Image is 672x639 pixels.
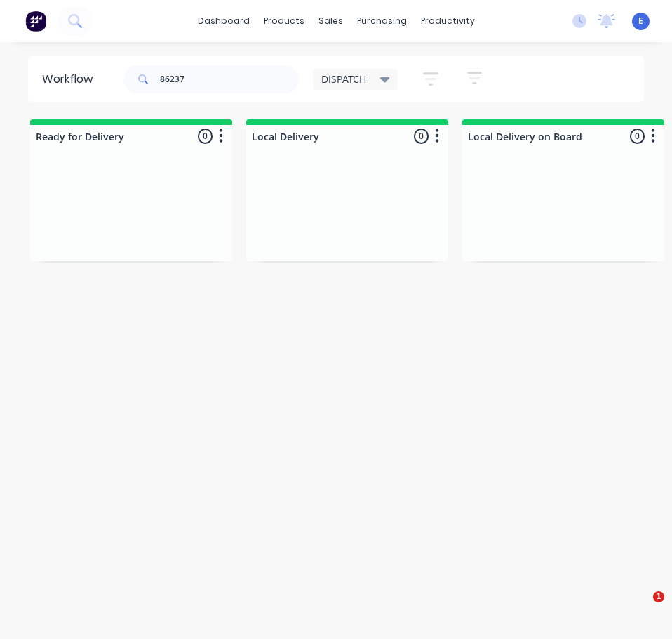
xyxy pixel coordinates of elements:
div: Workflow [42,71,100,88]
iframe: Intercom live chat [624,591,658,625]
span: DISPATCH [321,72,366,86]
input: Search for orders... [160,65,299,93]
div: sales [311,11,350,32]
div: products [257,11,311,32]
img: Factory [25,11,46,32]
div: purchasing [350,11,414,32]
a: dashboard [191,11,257,32]
span: E [638,15,643,27]
span: 1 [653,591,664,602]
div: productivity [414,11,482,32]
